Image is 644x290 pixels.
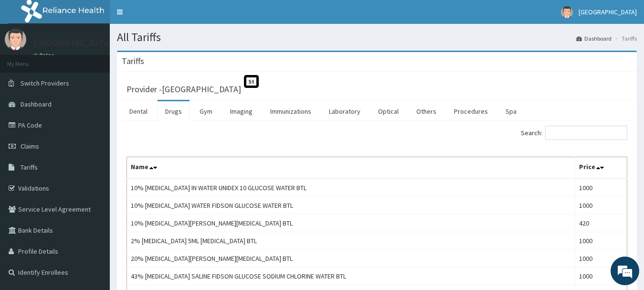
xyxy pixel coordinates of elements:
span: St [244,75,259,88]
a: Procedures [446,101,496,121]
td: 1000 [575,232,627,250]
td: 1000 [575,179,627,197]
span: Claims [21,142,39,150]
td: 1000 [575,268,627,285]
th: Name [127,157,575,179]
label: Search: [521,126,627,140]
td: 10% [MEDICAL_DATA] WATER FIDSON GLUCOSE WATER BTL [127,197,575,215]
a: Online [33,52,56,59]
td: 10% [MEDICAL_DATA][PERSON_NAME][MEDICAL_DATA] BTL [127,215,575,232]
a: Optical [370,101,406,121]
td: 43% [MEDICAL_DATA] SALINE FIDSON GLUCOSE SODIUM CHLORINE WATER BTL [127,268,575,285]
span: Tariffs [21,163,38,172]
td: 1000 [575,197,627,215]
td: 2% [MEDICAL_DATA] 5ML [MEDICAL_DATA] BTL [127,232,575,250]
img: User Image [5,29,26,50]
h3: Provider - [GEOGRAPHIC_DATA] [127,85,241,94]
a: Dental [122,101,155,121]
a: Laboratory [321,101,368,121]
td: 420 [575,215,627,232]
img: User Image [561,6,573,18]
h3: Tariffs [122,57,144,65]
input: Search: [545,126,627,140]
span: Dashboard [21,100,52,108]
a: Drugs [158,101,190,121]
a: Spa [498,101,524,121]
span: Switch Providers [21,79,69,87]
a: Immunizations [263,101,319,121]
td: 20% [MEDICAL_DATA][PERSON_NAME][MEDICAL_DATA] BTL [127,250,575,268]
td: 10% [MEDICAL_DATA] IN WATER UNIDEX 10 GLUCOSE WATER BTL [127,179,575,197]
td: 1000 [575,250,627,268]
p: [GEOGRAPHIC_DATA] [33,39,112,47]
li: Tariffs [612,34,637,43]
h1: All Tariffs [117,31,637,43]
a: Others [409,101,444,121]
a: Dashboard [576,34,612,43]
th: Price [575,157,627,179]
a: Imaging [222,101,260,121]
span: [GEOGRAPHIC_DATA] [579,8,637,16]
a: Gym [192,101,220,121]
